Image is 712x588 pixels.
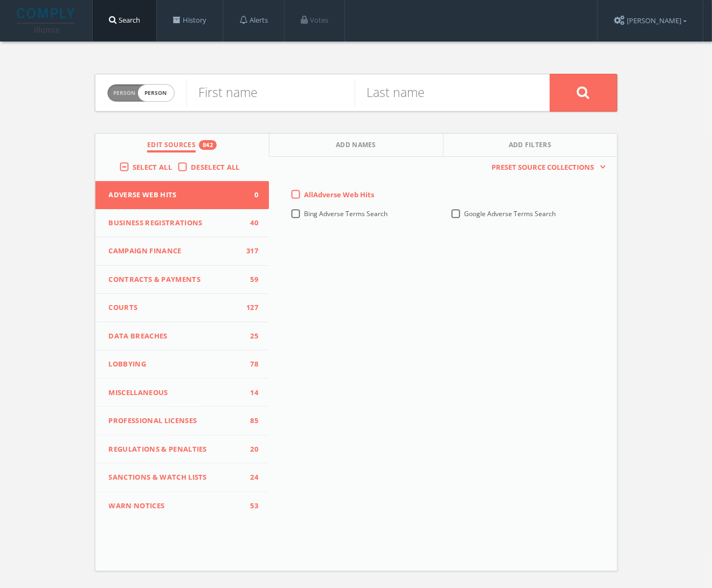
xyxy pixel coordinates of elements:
button: Edit Sources842 [95,134,269,157]
button: Add Filters [444,134,617,157]
button: WARN Notices53 [95,492,269,520]
button: Lobbying78 [95,350,269,379]
button: Adverse Web Hits0 [95,181,269,209]
span: Select All [133,162,172,172]
button: Miscellaneous14 [95,379,269,407]
span: Campaign Finance [109,246,243,257]
span: Person [114,89,136,97]
span: Edit Sources [147,140,196,153]
span: 85 [242,416,258,426]
span: 20 [242,444,258,455]
span: Add Filters [509,140,552,153]
button: Add Names [269,134,444,157]
button: Data Breaches25 [95,322,269,351]
span: Professional Licenses [109,416,243,426]
div: 842 [199,140,217,150]
button: Business Registrations40 [95,209,269,238]
span: 317 [242,246,258,257]
span: Contracts & Payments [109,274,243,285]
span: Business Registrations [109,218,243,229]
span: 14 [242,388,258,398]
button: Contracts & Payments59 [95,266,269,294]
span: Google Adverse Terms Search [464,209,556,218]
span: 25 [242,331,258,342]
span: Regulations & Penalties [109,444,243,455]
img: illumis [17,8,77,33]
span: Preset Source Collections [486,162,599,173]
span: WARN Notices [109,501,243,511]
span: 127 [242,302,258,313]
span: Miscellaneous [109,388,243,398]
span: Add Names [336,140,376,153]
button: Preset Source Collections [486,162,606,173]
span: 78 [242,359,258,370]
button: Regulations & Penalties20 [95,435,269,464]
span: Deselect All [191,162,240,172]
span: Adverse Web Hits [109,190,243,200]
span: Sanctions & Watch Lists [109,472,243,483]
button: Courts127 [95,294,269,322]
span: 40 [242,218,258,229]
span: 59 [242,274,258,285]
span: 53 [242,501,258,511]
button: Professional Licenses85 [95,407,269,435]
span: All Adverse Web Hits [304,190,374,199]
button: Campaign Finance317 [95,237,269,266]
span: 24 [242,472,258,483]
span: Lobbying [109,359,243,370]
span: Data Breaches [109,331,243,342]
span: Courts [109,302,243,313]
span: 0 [242,190,258,200]
span: Bing Adverse Terms Search [304,209,388,218]
span: person [138,85,174,101]
button: Sanctions & Watch Lists24 [95,464,269,492]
